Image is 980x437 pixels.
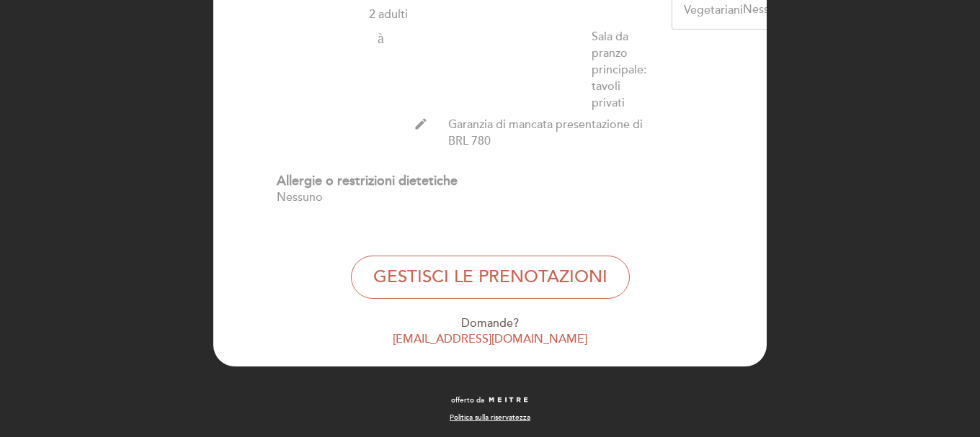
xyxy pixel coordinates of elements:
[393,332,587,346] a: [EMAIL_ADDRESS][DOMAIN_NAME]
[277,173,458,189] font: Allergie o restrizioni dietetiche
[351,256,630,299] button: Gestisci le prenotazioni
[461,316,519,330] font: Domande?
[277,8,363,22] font: gruppo
[684,3,743,17] font: Vegetariani
[450,413,530,423] a: Politica sulla riservatezza
[277,29,586,43] font: modalità_lettore_cromo
[448,117,643,148] font: Garanzia di mancata presentazione di BRL 780
[592,30,646,109] font: Sala da pranzo principale: tavoli privati
[450,413,530,422] font: Politica sulla riservatezza
[373,266,607,287] font: Gestisci le prenotazioni
[451,395,529,405] a: offerto da
[451,396,484,405] font: offerto da
[488,397,529,404] img: MEITRE
[277,190,323,204] font: Nessuno
[277,117,442,131] font: carta di credito
[743,2,789,17] font: Nessuno
[369,7,408,22] font: 2 adulti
